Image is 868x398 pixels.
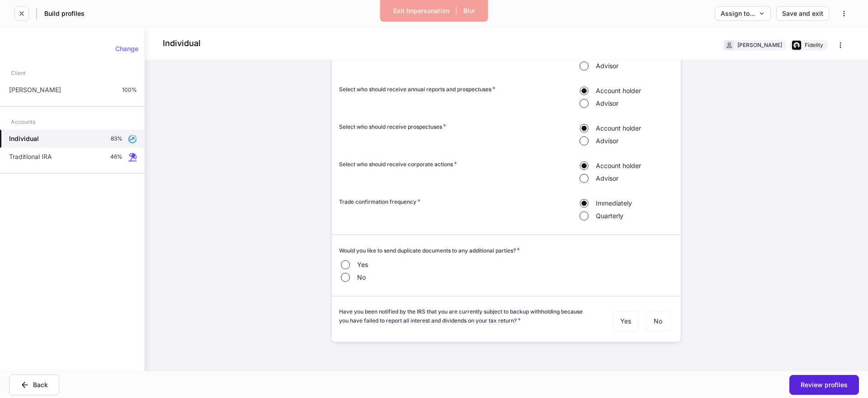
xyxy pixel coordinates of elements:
[339,122,446,131] h6: Select who should receive prospectuses
[737,41,782,49] div: [PERSON_NAME]
[596,211,623,220] span: Quarterly
[9,152,52,161] p: Traditional IRA
[115,46,138,52] div: Change
[339,159,457,169] h6: Select who should receive corporate actions
[789,375,859,395] button: Review profiles
[9,375,59,395] button: Back
[596,199,632,208] span: Immediately
[463,8,475,14] div: Blur
[109,42,144,56] button: Change
[776,6,829,21] button: Save and exit
[596,136,618,145] span: Advisor
[801,382,848,388] div: Review profiles
[596,99,618,108] span: Advisor
[11,114,35,130] div: Accounts
[393,8,449,14] div: Exit Impersonation
[339,307,591,325] h6: Have you been notified by the IRS that you are currently subject to backup withholding because yo...
[9,85,61,94] p: [PERSON_NAME]
[339,197,420,206] h6: Trade confirmation frequency
[110,153,123,160] p: 46%
[357,273,366,282] span: No
[596,86,641,95] span: Account holder
[339,246,520,255] h6: Would you like to send duplicate documents to any additional parties?
[111,135,123,142] p: 83%
[782,10,823,17] div: Save and exit
[596,161,641,170] span: Account holder
[20,380,48,389] div: Back
[721,10,765,17] div: Assign to...
[596,174,618,183] span: Advisor
[596,61,618,70] span: Advisor
[122,86,137,94] p: 100%
[357,260,368,269] span: Yes
[163,38,201,49] h4: Individual
[387,4,455,18] button: Exit Impersonation
[596,124,641,133] span: Account holder
[805,41,823,49] div: Fidelity
[44,9,85,18] h5: Build profiles
[9,134,39,143] h5: Individual
[11,65,26,81] div: Client
[715,6,771,21] button: Assign to...
[458,4,481,18] button: Blur
[339,84,495,94] h6: Select who should receive annual reports and prospectuses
